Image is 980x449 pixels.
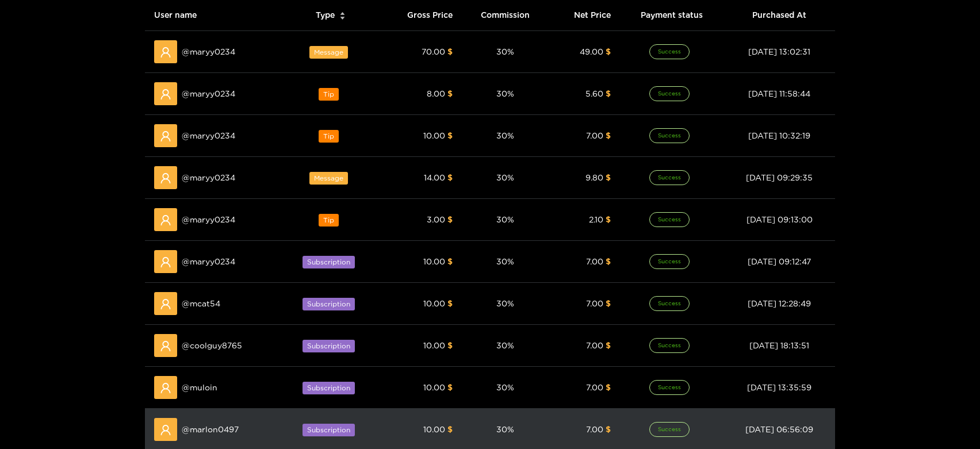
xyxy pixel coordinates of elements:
[182,45,235,58] span: @ maryy0234
[303,424,355,436] span: Subscription
[447,89,453,98] span: $
[606,383,611,392] span: $
[585,173,603,182] span: 9.80
[447,299,453,308] span: $
[606,215,611,224] span: $
[496,47,514,56] span: 30 %
[649,338,690,353] span: Success
[649,254,690,269] span: Success
[182,129,235,142] span: @ maryy0234
[423,425,445,433] span: 10.00
[182,297,220,310] span: @ mcat54
[496,89,514,98] span: 30 %
[160,214,171,226] span: user
[423,131,445,140] span: 10.00
[586,299,603,308] span: 7.00
[160,256,171,268] span: user
[182,339,242,352] span: @ coolguy8765
[182,213,235,226] span: @ maryy0234
[496,215,514,224] span: 30 %
[303,340,355,352] span: Subscription
[649,212,690,227] span: Success
[447,425,453,433] span: $
[309,46,348,59] span: Message
[649,128,690,143] span: Success
[749,341,809,350] span: [DATE] 18:13:51
[303,298,355,310] span: Subscription
[606,257,611,266] span: $
[309,172,348,185] span: Message
[424,173,445,182] span: 14.00
[586,341,603,350] span: 7.00
[606,425,611,433] span: $
[649,422,690,437] span: Success
[160,47,171,58] span: user
[580,47,603,56] span: 49.00
[746,173,813,182] span: [DATE] 09:29:35
[606,173,611,182] span: $
[160,382,171,394] span: user
[745,425,813,433] span: [DATE] 06:56:09
[748,47,810,56] span: [DATE] 13:02:31
[649,380,690,395] span: Success
[649,296,690,311] span: Success
[586,425,603,433] span: 7.00
[447,257,453,266] span: $
[160,298,171,310] span: user
[649,170,690,185] span: Success
[748,257,811,266] span: [DATE] 09:12:47
[496,299,514,308] span: 30 %
[160,131,171,142] span: user
[423,341,445,350] span: 10.00
[182,87,235,100] span: @ maryy0234
[747,215,813,224] span: [DATE] 09:13:00
[447,131,453,140] span: $
[303,382,355,394] span: Subscription
[423,299,445,308] span: 10.00
[447,47,453,56] span: $
[319,214,339,227] span: Tip
[589,215,603,224] span: 2.10
[649,44,690,59] span: Success
[427,215,445,224] span: 3.00
[160,424,171,436] span: user
[160,172,171,184] span: user
[496,257,514,266] span: 30 %
[496,131,514,140] span: 30 %
[339,15,346,21] span: caret-down
[339,10,346,17] span: caret-up
[423,383,445,392] span: 10.00
[747,383,811,392] span: [DATE] 13:35:59
[496,383,514,392] span: 30 %
[496,173,514,182] span: 30 %
[427,89,445,98] span: 8.00
[182,255,235,268] span: @ maryy0234
[649,86,690,101] span: Success
[748,299,811,308] span: [DATE] 12:28:49
[182,171,235,184] span: @ maryy0234
[447,215,453,224] span: $
[586,257,603,266] span: 7.00
[606,299,611,308] span: $
[447,173,453,182] span: $
[606,89,611,98] span: $
[182,381,217,394] span: @ muloin
[585,89,603,98] span: 5.60
[606,341,611,350] span: $
[423,257,445,266] span: 10.00
[160,89,171,100] span: user
[303,256,355,268] span: Subscription
[447,383,453,392] span: $
[586,383,603,392] span: 7.00
[182,423,239,436] span: @ marlon0497
[606,47,611,56] span: $
[586,131,603,140] span: 7.00
[748,89,810,98] span: [DATE] 11:58:44
[496,425,514,433] span: 30 %
[447,341,453,350] span: $
[316,9,335,21] span: Type
[319,88,339,101] span: Tip
[160,340,171,352] span: user
[606,131,611,140] span: $
[319,130,339,143] span: Tip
